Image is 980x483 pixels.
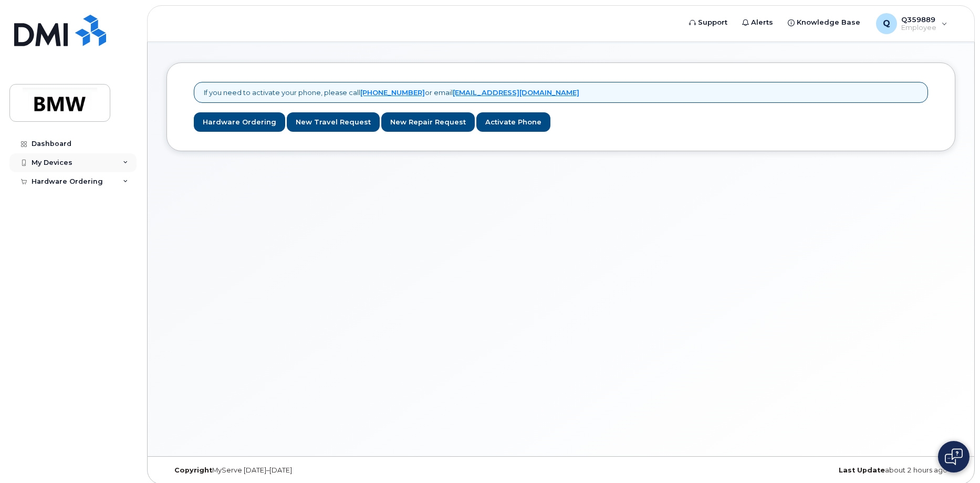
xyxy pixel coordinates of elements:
[839,466,885,474] strong: Last Update
[453,88,579,97] a: [EMAIL_ADDRESS][DOMAIN_NAME]
[166,466,430,475] div: MyServe [DATE]–[DATE]
[735,12,780,33] a: Alerts
[945,448,963,465] img: Open chat
[797,17,860,28] span: Knowledge Base
[682,12,735,33] a: Support
[692,466,955,475] div: about 2 hours ago
[204,88,579,98] p: If you need to activate your phone, please call or email
[287,112,380,132] a: New Travel Request
[360,88,425,97] a: [PHONE_NUMBER]
[780,12,868,33] a: Knowledge Base
[174,466,212,474] strong: Copyright
[901,15,936,24] span: Q359889
[381,112,475,132] a: New Repair Request
[869,13,955,34] div: Q359889
[476,112,550,132] a: Activate Phone
[194,112,285,132] a: Hardware Ordering
[698,17,727,28] span: Support
[901,24,936,32] span: Employee
[751,17,773,28] span: Alerts
[883,17,890,30] span: Q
